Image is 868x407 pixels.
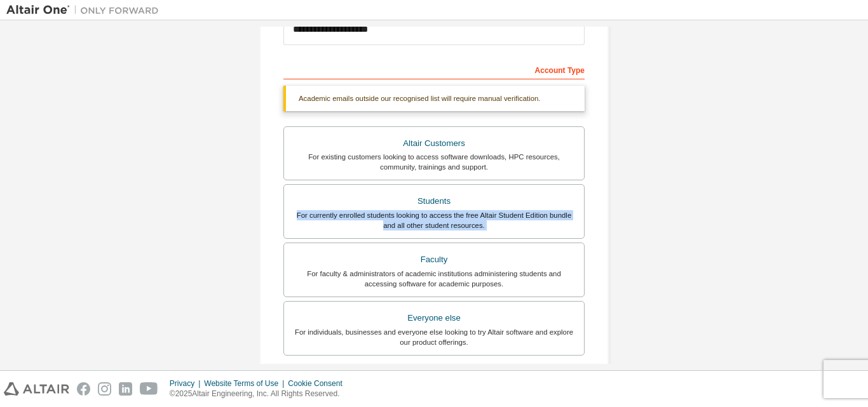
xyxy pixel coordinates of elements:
[292,327,576,347] div: For individuals, businesses and everyone else looking to try Altair software and explore our prod...
[292,269,576,289] div: For faculty & administrators of academic institutions administering students and accessing softwa...
[288,378,349,389] div: Cookie Consent
[292,251,576,269] div: Faculty
[6,4,165,17] img: Altair One
[170,378,204,389] div: Privacy
[283,59,585,79] div: Account Type
[292,152,576,172] div: For existing customers looking to access software downloads, HPC resources, community, trainings ...
[292,309,576,327] div: Everyone else
[119,382,132,396] img: linkedin.svg
[292,192,576,210] div: Students
[283,86,585,111] div: Academic emails outside our recognised list will require manual verification.
[77,382,90,396] img: facebook.svg
[98,382,111,396] img: instagram.svg
[204,378,288,389] div: Website Terms of Use
[140,382,158,396] img: youtube.svg
[4,382,69,396] img: altair_logo.svg
[292,210,576,230] div: For currently enrolled students looking to access the free Altair Student Edition bundle and all ...
[292,135,576,152] div: Altair Customers
[170,389,350,399] p: © 2025 Altair Engineering, Inc. All Rights Reserved.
